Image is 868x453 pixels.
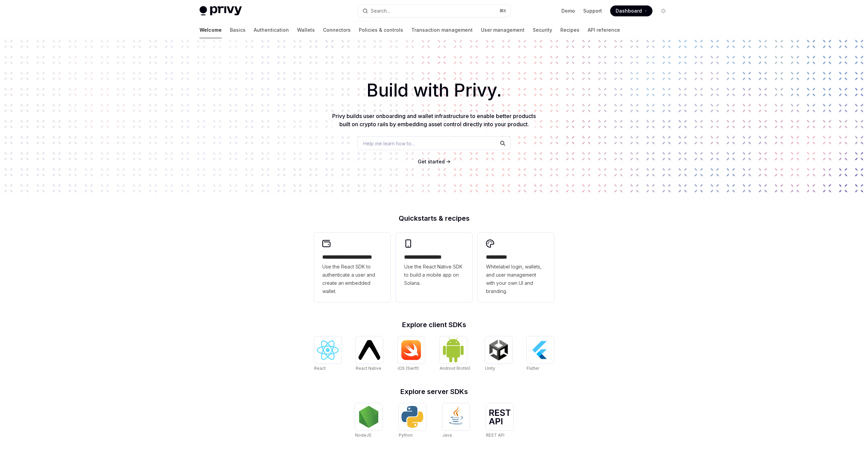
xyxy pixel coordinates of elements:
[399,403,426,439] a: PythonPython
[478,233,554,302] a: **** *****Whitelabel login, wallets, and user management with your own UI and branding.
[355,433,371,438] span: NodeJS
[533,22,552,38] a: Security
[610,5,652,16] a: Dashboard
[399,433,413,438] span: Python
[440,336,470,372] a: Android (Kotlin)Android (Kotlin)
[314,215,554,222] h2: Quickstarts & recipes
[356,366,381,371] span: React Native
[230,22,246,38] a: Basics
[323,22,351,38] a: Connectors
[561,8,575,14] a: Demo
[200,22,222,38] a: Welcome
[481,22,525,38] a: User management
[359,22,403,38] a: Policies & controls
[527,336,554,372] a: FlutterFlutter
[398,336,425,372] a: iOS (Swift)iOS (Swift)
[400,340,422,360] img: iOS (Swift)
[401,406,423,428] img: Python
[418,159,445,164] span: Get started
[297,22,315,38] a: Wallets
[314,336,341,372] a: ReactReact
[371,7,390,15] div: Search...
[363,140,415,147] span: Help me learn how to…
[254,22,289,38] a: Authentication
[332,113,536,128] span: Privy builds user onboarding and wallet infrastructure to enable better products built on crypto ...
[529,339,551,361] img: Flutter
[560,22,579,38] a: Recipes
[317,340,339,360] img: React
[358,406,380,428] img: NodeJS
[527,366,539,371] span: Flutter
[499,8,506,14] span: ⌘ K
[398,366,419,371] span: iOS (Swift)
[445,406,467,428] img: Java
[442,403,470,439] a: JavaJava
[355,403,382,439] a: NodeJSNodeJS
[486,403,513,439] a: REST APIREST API
[322,263,382,295] span: Use the React SDK to authenticate a user and create an embedded wallet.
[489,409,511,424] img: REST API
[11,77,857,104] h1: Build with Privy.
[440,366,470,371] span: Android (Kotlin)
[486,263,546,295] span: Whitelabel login, wallets, and user management with your own UI and branding.
[411,22,473,38] a: Transaction management
[588,22,620,38] a: API reference
[358,5,511,17] button: Open search
[488,339,510,361] img: Unity
[356,336,383,372] a: React NativeReact Native
[200,6,242,16] img: light logo
[485,336,512,372] a: UnityUnity
[442,433,452,438] span: Java
[583,8,602,14] a: Support
[658,5,669,16] button: Toggle dark mode
[358,340,380,360] img: React Native
[314,321,554,328] h2: Explore client SDKs
[616,8,642,14] span: Dashboard
[486,433,504,438] span: REST API
[314,388,554,395] h2: Explore server SDKs
[314,366,326,371] span: React
[396,233,472,302] a: **** **** **** ***Use the React Native SDK to build a mobile app on Solana.
[485,366,495,371] span: Unity
[418,158,445,165] a: Get started
[404,263,464,287] span: Use the React Native SDK to build a mobile app on Solana.
[442,337,464,363] img: Android (Kotlin)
